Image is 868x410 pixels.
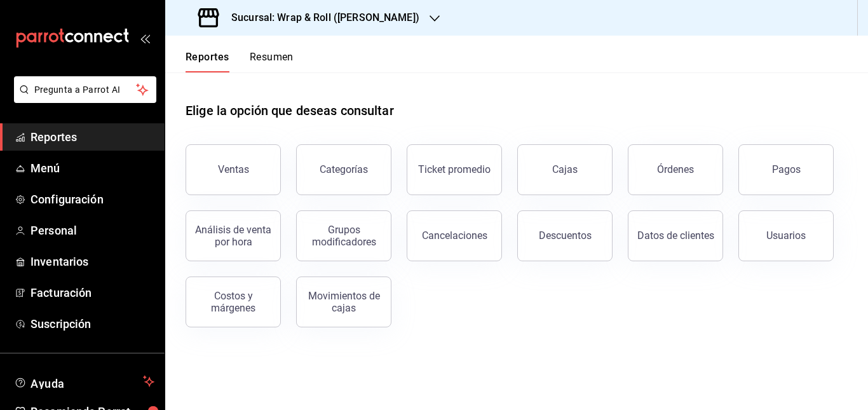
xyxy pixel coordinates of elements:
span: Facturación [31,284,154,301]
button: Cancelaciones [407,210,502,261]
span: Personal [31,222,154,239]
div: Ventas [218,163,249,175]
button: Órdenes [628,144,723,195]
div: Cancelaciones [422,229,487,242]
div: Datos de clientes [637,229,714,242]
div: Categorías [320,163,368,175]
button: Ticket promedio [407,144,502,195]
div: Cajas [552,163,578,175]
button: Pagos [738,144,834,195]
button: Ventas [186,144,281,195]
div: Órdenes [657,163,694,175]
button: Cajas [517,144,613,195]
div: Movimientos de cajas [304,290,383,314]
button: Grupos modificadores [296,210,391,261]
button: open_drawer_menu [140,33,150,43]
h3: Sucursal: Wrap & Roll ([PERSON_NAME]) [221,10,419,25]
span: Ayuda [31,374,138,389]
div: Usuarios [766,229,806,242]
button: Descuentos [517,210,613,261]
button: Datos de clientes [628,210,723,261]
a: Pregunta a Parrot AI [9,92,156,106]
button: Usuarios [738,210,834,261]
button: Análisis de venta por hora [186,210,281,261]
button: Resumen [250,51,294,72]
button: Costos y márgenes [186,277,281,327]
span: Suscripción [31,315,154,332]
button: Movimientos de cajas [296,277,391,327]
div: Descuentos [539,229,592,242]
button: Pregunta a Parrot AI [14,76,156,103]
div: Ticket promedio [418,163,491,175]
span: Inventarios [31,253,154,270]
h1: Elige la opción que deseas consultar [186,101,394,120]
div: Análisis de venta por hora [194,224,273,248]
span: Configuración [31,191,154,208]
span: Pregunta a Parrot AI [34,83,137,97]
div: navigation tabs [186,51,294,72]
div: Costos y márgenes [194,290,273,314]
div: Grupos modificadores [304,224,383,248]
span: Reportes [31,128,154,146]
button: Categorías [296,144,391,195]
span: Menú [31,160,154,177]
button: Reportes [186,51,229,72]
div: Pagos [772,163,801,175]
